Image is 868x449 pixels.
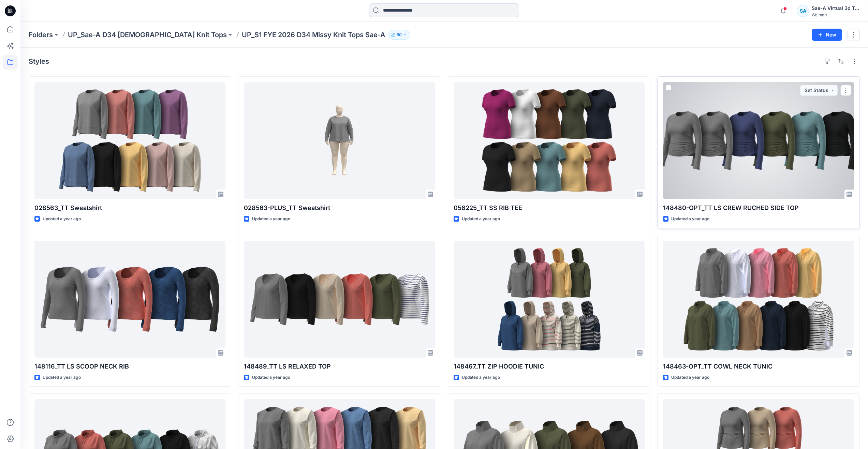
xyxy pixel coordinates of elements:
a: 028563_TT Sweatshirt [34,82,225,199]
p: Updated a year ago [43,215,81,223]
h4: Styles [29,57,49,65]
a: UP_Sae-A D34 [DEMOGRAPHIC_DATA] Knit Tops [68,30,227,40]
p: 50 [397,31,402,39]
p: 028563_TT Sweatshirt [34,203,225,213]
a: 056225_TT SS RIB TEE [454,82,645,199]
a: 148116_TT LS SCOOP NECK RIB [34,241,225,358]
button: New [812,29,842,41]
p: Updated a year ago [671,374,709,381]
p: Updated a year ago [671,215,709,223]
div: Walmart [812,12,859,17]
a: 148489_TT LS RELAXED TOP [244,241,435,358]
p: 148489_TT LS RELAXED TOP [244,362,435,371]
p: 028563-PLUS_TT Sweatshirt [244,203,435,213]
a: 028563-PLUS_TT Sweatshirt [244,82,435,199]
p: 148116_TT LS SCOOP NECK RIB [34,362,225,371]
div: Sae-A Virtual 3d Team [812,4,859,12]
p: 056225_TT SS RIB TEE [454,203,645,213]
a: 148480-OPT_TT LS CREW RUCHED SIDE TOP [663,82,854,199]
button: 50 [388,30,410,40]
p: Updated a year ago [252,374,290,381]
p: Updated a year ago [462,374,500,381]
p: Updated a year ago [43,374,81,381]
p: UP_S1 FYE 2026 D34 Missy Knit Tops Sae-A [242,30,385,40]
p: 148463-OPT_TT COWL NECK TUNIC [663,362,854,371]
a: Folders [29,30,53,40]
p: Updated a year ago [462,215,500,223]
p: Updated a year ago [252,215,290,223]
p: 148480-OPT_TT LS CREW RUCHED SIDE TOP [663,203,854,213]
p: 148467_TT ZIP HOODIE TUNIC [454,362,645,371]
div: SA [797,5,809,17]
a: 148467_TT ZIP HOODIE TUNIC [454,241,645,358]
a: 148463-OPT_TT COWL NECK TUNIC [663,241,854,358]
